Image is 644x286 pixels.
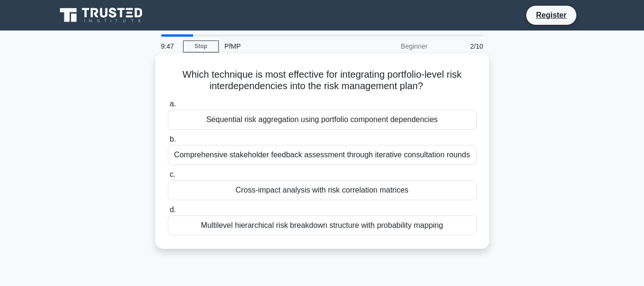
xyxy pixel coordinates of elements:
a: Stop [183,41,219,52]
div: PfMP [219,37,350,56]
div: 9:47 [155,37,183,56]
div: Multilevel hierarchical risk breakdown structure with probability mapping [168,215,477,235]
span: c. [170,170,175,178]
a: Register [530,9,572,21]
div: Beginner [350,37,433,56]
span: a. [170,100,176,108]
h5: Which technique is most effective for integrating portfolio-level risk interdependencies into the... [167,69,478,92]
span: b. [170,135,176,143]
div: Sequential risk aggregation using portfolio component dependencies [168,110,477,130]
div: Cross-impact analysis with risk correlation matrices [168,180,477,200]
div: Comprehensive stakeholder feedback assessment through iterative consultation rounds [168,145,477,165]
span: d. [170,205,176,214]
div: 2/10 [433,37,489,56]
